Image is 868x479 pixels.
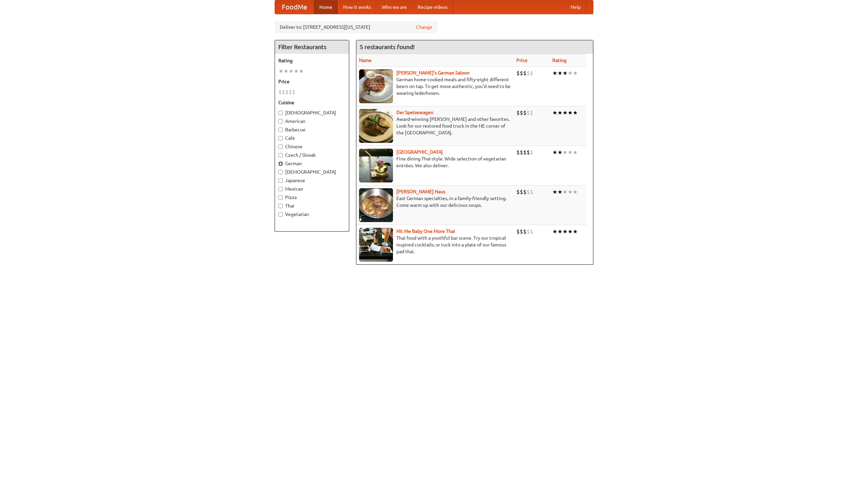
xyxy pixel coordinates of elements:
label: American [278,118,346,125]
a: Hit Me Baby One More Thai [396,228,455,234]
label: Japanese [278,177,346,184]
li: ★ [557,109,563,116]
li: $ [527,188,530,196]
li: ★ [557,149,563,156]
li: $ [292,88,295,96]
li: ★ [278,67,283,75]
label: Thai [278,202,346,209]
img: kohlhaus.jpg [359,188,393,222]
p: German home-cooked meals and fifty-eight different beers on tap. To get more authentic, you'd nee... [359,76,511,96]
a: [PERSON_NAME] Haus [396,189,445,194]
li: ★ [563,109,568,116]
input: Czech / Slovak [278,153,283,157]
p: Fine dining Thai-style. Wide selection of vegetarian entrées. We also deliver. [359,155,511,169]
li: ★ [573,149,578,156]
input: [DEMOGRAPHIC_DATA] [278,111,283,115]
img: esthers.jpg [359,69,393,103]
h5: Cuisine [278,99,346,106]
li: $ [520,188,523,196]
a: How it works [338,0,376,14]
li: ★ [294,67,299,75]
li: $ [520,109,523,116]
li: ★ [552,149,557,156]
input: Thai [278,204,283,208]
label: Mexican [278,186,346,192]
p: Award-winning [PERSON_NAME] and other favorites. Look for our restored food truck in the NE corne... [359,116,511,136]
li: ★ [568,149,573,156]
a: Help [565,0,586,14]
li: $ [527,109,530,116]
li: $ [516,188,520,196]
li: ★ [557,228,563,235]
h5: Price [278,78,346,85]
label: Chinese [278,143,346,150]
a: Who we are [376,0,412,14]
label: Vegetarian [278,211,346,218]
li: ★ [573,188,578,196]
li: ★ [568,228,573,235]
h5: Rating [278,57,346,64]
li: $ [278,88,282,96]
label: Cafe [278,135,346,141]
li: $ [282,88,285,96]
a: Rating [552,58,567,63]
li: $ [520,228,523,235]
input: Cafe [278,136,283,140]
a: Name [359,58,372,63]
li: $ [516,149,520,156]
li: $ [289,88,292,96]
li: $ [516,228,520,235]
li: ★ [568,69,573,77]
li: ★ [552,188,557,196]
p: East German specialties, in a family-friendly setting. Come warm up with our delicious soups. [359,195,511,209]
li: ★ [552,228,557,235]
li: ★ [573,69,578,77]
li: ★ [557,69,563,77]
li: ★ [283,67,289,75]
li: $ [520,149,523,156]
li: $ [523,149,527,156]
input: Mexican [278,187,283,191]
div: Deliver to: [STREET_ADDRESS][US_STATE] [275,21,437,33]
a: Change [416,24,432,30]
a: Price [516,58,528,63]
li: $ [523,228,527,235]
li: ★ [563,228,568,235]
li: $ [530,188,533,196]
li: $ [520,69,523,77]
label: German [278,160,346,167]
input: German [278,161,283,166]
input: [DEMOGRAPHIC_DATA] [278,170,283,174]
li: ★ [552,109,557,116]
p: Thai food with a youthful bar scene. Try our tropical inspired cocktails, or tuck into a plate of... [359,235,511,255]
a: Home [314,0,338,14]
li: $ [527,149,530,156]
li: ★ [573,109,578,116]
a: [GEOGRAPHIC_DATA] [396,149,443,155]
label: [DEMOGRAPHIC_DATA] [278,109,346,116]
label: Barbecue [278,126,346,133]
li: ★ [299,67,304,75]
img: satay.jpg [359,149,393,182]
li: ★ [552,69,557,77]
li: $ [527,228,530,235]
h4: Filter Restaurants [275,40,349,54]
a: Recipe videos [412,0,453,14]
li: $ [523,69,527,77]
b: [PERSON_NAME]'s German Saloon [396,70,470,75]
input: Chinese [278,145,283,149]
li: ★ [563,69,568,77]
li: $ [285,88,289,96]
label: Pizza [278,194,346,201]
li: ★ [557,188,563,196]
li: ★ [568,188,573,196]
li: $ [530,69,533,77]
li: ★ [563,149,568,156]
b: Der Speisewagen [396,110,433,115]
input: Vegetarian [278,212,283,217]
input: American [278,119,283,124]
li: $ [523,109,527,116]
label: Czech / Slovak [278,152,346,158]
